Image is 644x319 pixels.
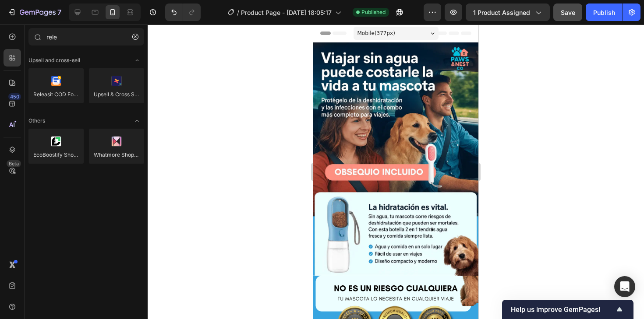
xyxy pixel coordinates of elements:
[553,4,582,21] button: Save
[28,56,80,64] span: Upsell and cross-sell
[165,4,201,21] div: Undo/Redo
[130,53,144,67] span: Toggle open
[473,8,530,17] span: 1 product assigned
[241,8,332,17] span: Product Page - [DATE] 18:05:17
[561,9,575,16] span: Save
[28,28,144,46] input: Search Shopify Apps
[511,304,625,315] button: Show survey - Help us improve GemPages!
[7,160,21,167] div: Beta
[593,8,615,17] div: Publish
[4,4,65,21] button: 7
[130,114,144,128] span: Toggle open
[361,8,386,16] span: Published
[8,93,21,100] div: 450
[586,4,623,21] button: Publish
[313,25,478,319] iframe: Design area
[511,305,614,314] span: Help us improve GemPages!
[57,7,61,18] p: 7
[237,8,239,17] span: /
[614,276,635,297] div: Open Intercom Messenger
[466,4,550,21] button: 1 product assigned
[28,117,45,125] span: Others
